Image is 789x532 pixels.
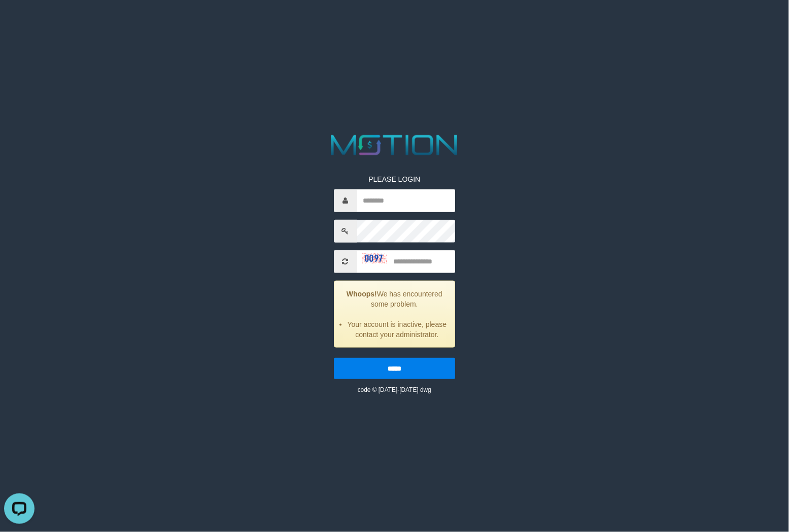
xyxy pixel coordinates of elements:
p: PLEASE LOGIN [334,174,455,184]
img: captcha [362,253,387,263]
strong: Whoops! [347,289,377,297]
small: code © [DATE]-[DATE] dwg [358,386,431,393]
button: Open LiveChat chat widget [4,4,35,35]
img: MOTION_logo.png [325,131,463,159]
li: Your account is inactive, please contact your administrator. [347,319,447,339]
div: We has encountered some problem. [334,280,455,347]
